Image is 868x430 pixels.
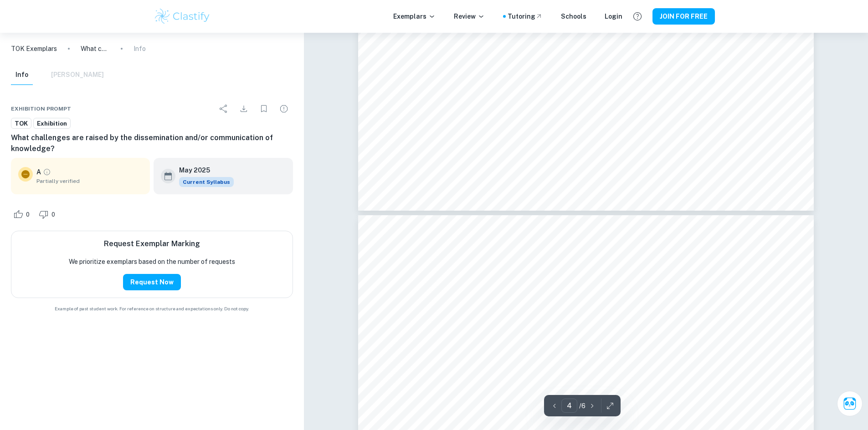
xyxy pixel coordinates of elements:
[134,44,146,54] p: Info
[255,100,273,118] div: Bookmark
[605,11,622,21] a: Login
[235,100,253,118] div: Download
[837,391,863,416] button: Ask Clai
[33,118,71,129] a: Exhibition
[454,11,485,21] p: Review
[36,177,143,185] span: Partially verified
[46,210,60,219] span: 0
[179,177,234,187] span: Current Syllabus
[11,207,35,222] div: Like
[81,44,110,54] p: What challenges are raised by the dissemination and/or communication of knowledge?
[11,119,31,128] span: TOK
[123,274,181,290] button: Request Now
[179,177,234,187] div: This exemplar is based on the current syllabus. Feel free to refer to it for inspiration/ideas wh...
[393,11,436,21] p: Exemplars
[561,11,586,21] a: Schools
[154,7,211,25] img: Clastify logo
[215,100,233,118] div: Share
[275,100,293,118] div: Report issue
[11,305,293,312] span: Example of past student work. For reference on structure and expectations only. Do not copy.
[11,65,33,85] button: Info
[630,9,645,24] button: Help and Feedback
[11,44,57,54] a: TOK Exemplars
[104,238,200,249] h6: Request Exemplar Marking
[179,165,226,175] h6: May 2025
[579,401,586,411] p: / 6
[508,11,543,21] a: Tutoring
[34,119,70,128] span: Exhibition
[11,105,71,113] span: Exhibition Prompt
[36,167,41,177] p: A
[43,168,51,176] a: Grade partially verified
[11,118,31,129] a: TOK
[21,210,35,219] span: 0
[69,257,235,267] p: We prioritize exemplars based on the number of requests
[652,8,715,25] button: JOIN FOR FREE
[36,207,60,222] div: Dislike
[11,132,293,154] h6: What challenges are raised by the dissemination and/or communication of knowledge?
